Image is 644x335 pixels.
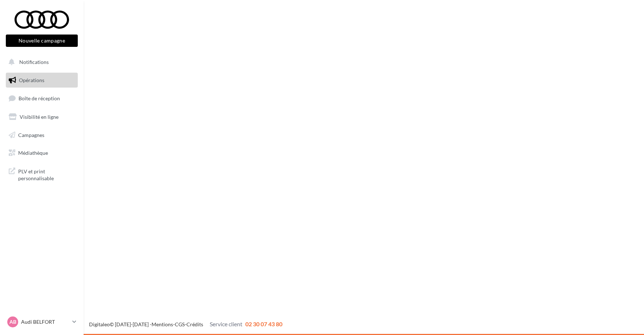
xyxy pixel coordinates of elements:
button: Notifications [4,55,76,70]
a: Opérations [4,73,79,88]
a: Digitaleo [89,321,110,327]
span: Notifications [19,59,49,65]
a: PLV et print personnalisable [4,164,79,185]
button: Nouvelle campagne [6,35,78,47]
span: Visibilité en ligne [20,114,59,120]
span: Service client [210,320,242,327]
span: 02 30 07 43 80 [245,320,282,327]
a: Visibilité en ligne [4,109,79,125]
span: PLV et print personnalisable [18,166,75,182]
span: Opérations [19,77,44,83]
a: CGS [175,321,185,327]
a: Campagnes [4,128,79,143]
span: Campagnes [18,132,44,138]
p: Audi BELFORT [21,318,69,326]
span: AB [9,318,16,326]
a: AB Audi BELFORT [6,315,78,329]
span: Médiathèque [18,150,48,156]
a: Médiathèque [4,145,79,161]
a: Boîte de réception [4,90,79,106]
a: Mentions [152,321,173,327]
span: Boîte de réception [19,95,60,101]
span: © [DATE]-[DATE] - - - [89,321,282,327]
a: Crédits [186,321,203,327]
